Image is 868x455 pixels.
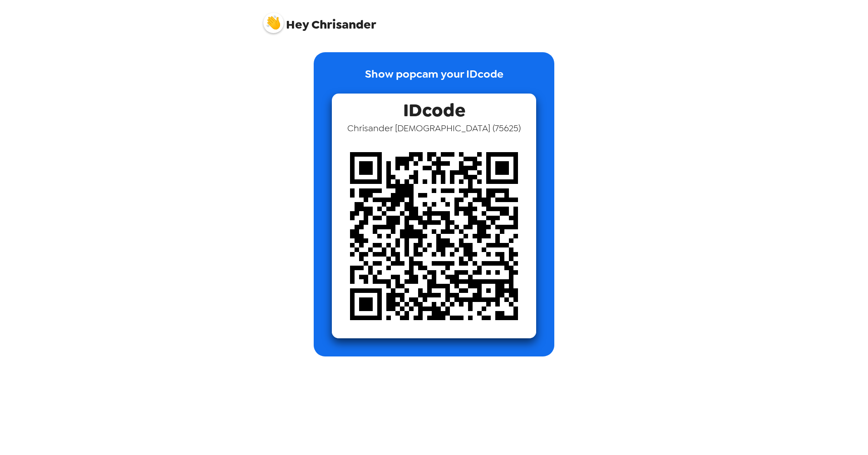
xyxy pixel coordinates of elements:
[263,8,376,31] span: Chrisander
[286,16,309,33] span: Hey
[347,122,521,134] span: Chrisander [DEMOGRAPHIC_DATA] ( 75625 )
[332,134,536,338] img: qr code
[365,66,503,94] p: Show popcam your IDcode
[403,94,465,122] span: IDcode
[263,13,284,33] img: profile pic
